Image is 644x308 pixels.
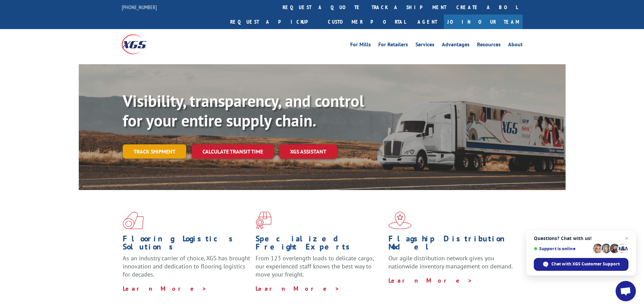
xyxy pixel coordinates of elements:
div: Chat with XGS Customer Support [534,258,628,271]
a: Join Our Team [444,15,523,29]
h1: Flagship Distribution Model [388,235,516,254]
span: Support is online [534,246,591,251]
b: Visibility, transparency, and control for your entire supply chain. [123,90,364,131]
span: As an industry carrier of choice, XGS has brought innovation and dedication to flooring logistics... [123,254,250,278]
span: Questions? Chat with us! [534,236,628,241]
a: Learn More > [256,285,340,292]
h1: Specialized Freight Experts [256,235,383,254]
a: Advantages [442,42,470,49]
a: Calculate transit time [192,144,274,159]
span: Chat with XGS Customer Support [551,261,620,267]
img: xgs-icon-total-supply-chain-intelligence-red [123,212,144,229]
a: XGS ASSISTANT [279,144,337,159]
h1: Flooring Logistics Solutions [123,235,251,254]
img: xgs-icon-flagship-distribution-model-red [388,212,412,229]
a: Resources [477,42,501,49]
a: Learn More > [123,285,207,292]
a: For Retailers [378,42,408,49]
a: For Mills [350,42,371,49]
a: Agent [411,15,444,29]
a: Learn More > [388,277,473,284]
a: [PHONE_NUMBER] [122,4,157,10]
div: Open chat [616,281,636,301]
img: xgs-icon-focused-on-flooring-red [256,212,271,229]
a: Services [415,42,434,49]
a: Request a pickup [225,15,323,29]
a: Customer Portal [323,15,411,29]
p: From 123 overlength loads to delicate cargo, our experienced staff knows the best way to move you... [256,254,383,284]
span: Close chat [623,234,631,242]
a: About [508,42,523,49]
span: Our agile distribution network gives you nationwide inventory management on demand. [388,254,513,270]
a: Track shipment [123,144,186,159]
